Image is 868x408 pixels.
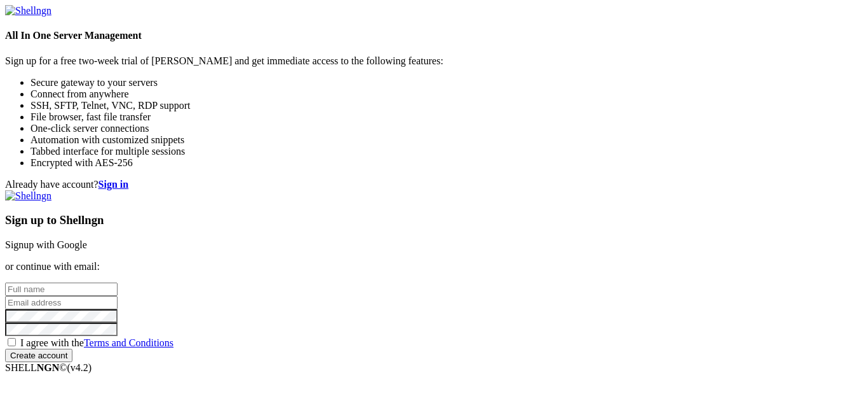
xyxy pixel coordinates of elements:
[67,362,92,373] span: 4.2.0
[5,362,92,373] span: SHELL ©
[98,179,129,190] a: Sign in
[31,157,863,169] li: Encrypted with AES-256
[31,77,863,88] li: Secure gateway to your servers
[5,261,863,272] p: or continue with email:
[20,337,173,348] span: I agree with the
[31,111,863,123] li: File browser, fast file transfer
[37,362,60,373] b: NGN
[5,213,863,227] h3: Sign up to Shellngn
[31,123,863,134] li: One-click server connections
[31,88,863,100] li: Connect from anywhere
[31,100,863,111] li: SSH, SFTP, Telnet, VNC, RDP support
[5,5,51,17] img: Shellngn
[5,349,72,362] input: Create account
[5,55,863,67] p: Sign up for a free two-week trial of [PERSON_NAME] and get immediate access to the following feat...
[5,296,118,309] input: Email address
[5,190,51,202] img: Shellngn
[8,338,16,346] input: I agree with theTerms and Conditions
[5,30,863,41] h4: All In One Server Management
[5,283,118,296] input: Full name
[5,179,863,190] div: Already have account?
[31,134,863,146] li: Automation with customized snippets
[5,239,87,250] a: Signup with Google
[31,146,863,157] li: Tabbed interface for multiple sessions
[84,337,173,348] a: Terms and Conditions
